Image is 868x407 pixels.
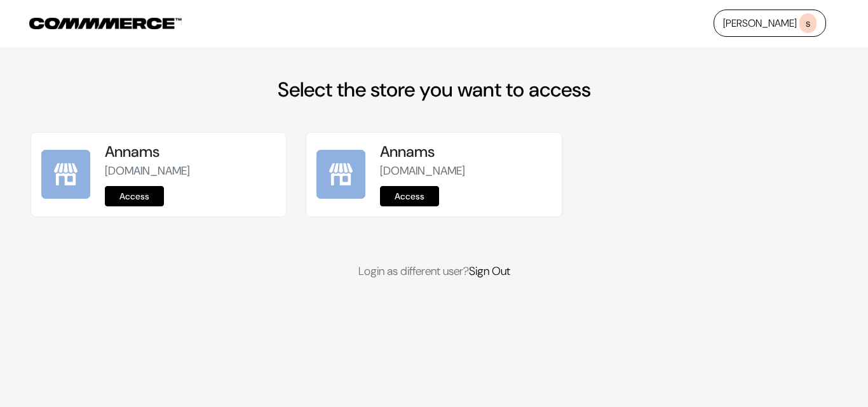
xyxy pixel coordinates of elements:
[380,143,551,161] h5: Annams
[105,143,276,161] h5: Annams
[31,77,837,102] h2: Select the store you want to access
[714,10,826,37] a: [PERSON_NAME]s
[799,13,817,33] span: s
[105,163,276,180] p: [DOMAIN_NAME]
[41,150,90,199] img: Annams
[29,18,182,29] img: COMMMERCE
[380,186,439,206] a: Access
[469,264,510,279] a: Sign Out
[380,163,551,180] p: [DOMAIN_NAME]
[31,263,837,280] p: Login as different user?
[105,186,164,206] a: Access
[316,150,365,199] img: Annams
